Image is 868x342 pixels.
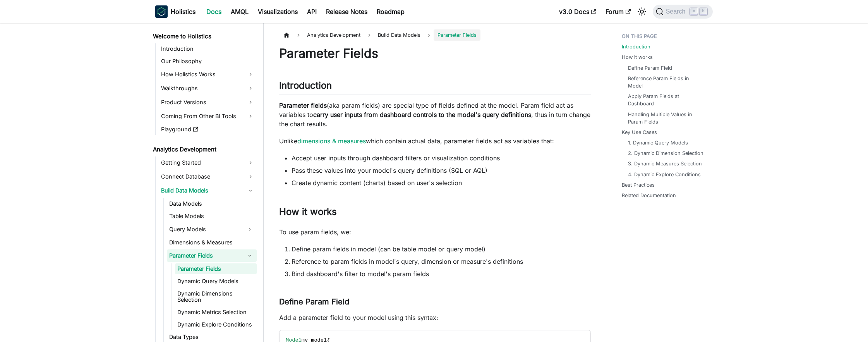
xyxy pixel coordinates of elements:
a: Docs [202,5,226,18]
span: Search [664,8,690,15]
a: Walkthroughs [159,82,257,95]
li: Reference to param fields in model's query, dimension or measure's definitions [292,257,591,266]
a: Analytics Development [151,144,257,155]
p: Unlike which contain actual data, parameter fields act as variables that: [279,136,591,146]
a: Dimensions & Measures [167,237,257,248]
a: AMQL [226,5,253,18]
nav: Breadcrumbs [279,29,591,41]
a: Home page [279,29,294,41]
button: Expand sidebar category 'Query Models' [243,223,257,235]
a: Define Param Field [628,64,672,72]
nav: Docs sidebar [148,23,264,342]
a: Product Versions [159,96,257,108]
a: Connect Database [159,170,257,183]
b: Holistics [171,7,196,16]
button: Switch between dark and light mode (currently light mode) [636,5,648,18]
a: 2. Dynamic Dimension Selection [628,150,703,157]
a: Dynamic Explore Conditions [175,319,257,330]
strong: Parameter fields [279,101,327,109]
li: Create dynamic content (charts) based on user's selection [292,178,591,187]
a: Key Use Cases [622,129,657,136]
a: Coming From Other BI Tools [159,110,257,122]
a: Reference Param Fields in Model [628,75,705,89]
a: 4. Dynamic Explore Conditions [628,171,701,178]
a: Data Models [167,198,257,209]
a: How it works [622,53,653,61]
a: Build Data Models [159,184,257,197]
a: Apply Param Fields at Dashboard [628,93,705,107]
strong: carry user inputs from dashboard controls to the model's query definitions [313,111,531,119]
a: Playground [159,124,257,135]
a: dimensions & measures [297,137,366,145]
a: Welcome to Holistics [151,31,257,42]
a: 3. Dynamic Measures Selection [628,160,702,167]
h2: How it works [279,206,591,221]
p: To use param fields, we: [279,227,591,237]
kbd: K [700,8,707,15]
a: HolisticsHolistics [155,5,196,18]
img: Holistics [155,5,168,18]
a: Table Models [167,211,257,222]
a: How Holistics Works [159,68,257,81]
span: Analytics Development [303,29,364,41]
a: Handling Multiple Values in Param Fields [628,111,705,125]
a: Dynamic Query Models [175,276,257,287]
kbd: ⌘ [690,8,698,15]
a: Query Models [167,223,243,235]
h1: Parameter Fields [279,46,591,61]
button: Collapse sidebar category 'Parameter Fields' [243,249,257,262]
span: Parameter Fields [434,29,480,41]
a: Parameter Fields [167,249,243,262]
li: Bind dashboard's filter to model's param fields [292,269,591,278]
a: Introduction [159,43,257,54]
span: Build Data Models [374,29,424,41]
a: API [302,5,321,18]
li: Pass these values into your model's query definitions (SQL or AQL) [292,166,591,175]
button: Search (Command+K) [653,5,713,19]
a: Forum [601,5,635,18]
p: Add a parameter field to your model using this syntax: [279,313,591,322]
a: Our Philosophy [159,56,257,67]
a: Parameter Fields [175,263,257,274]
a: Getting Started [159,156,257,169]
li: Define param fields in model (can be table model or query model) [292,244,591,254]
h2: Introduction [279,80,591,95]
a: Dynamic Dimensions Selection [175,288,257,305]
a: Best Practices [622,181,655,189]
a: Release Notes [321,5,372,18]
a: Related Documentation [622,192,676,199]
a: 1. Dynamic Query Models [628,139,688,146]
h3: Define Param Field [279,297,591,307]
a: Roadmap [372,5,409,18]
a: Dynamic Metrics Selection [175,307,257,318]
a: Visualizations [253,5,302,18]
p: (aka param fields) are special type of fields defined at the model. Param field act as variables ... [279,101,591,129]
a: v3.0 Docs [554,5,601,18]
li: Accept user inputs through dashboard filters or visualization conditions [292,153,591,163]
a: Introduction [622,43,650,50]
